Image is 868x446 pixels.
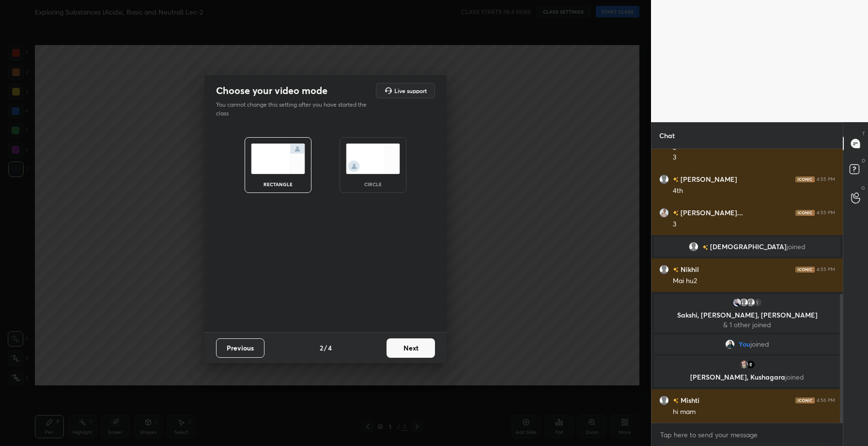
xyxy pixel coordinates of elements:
[394,88,427,94] h5: Live support
[785,372,804,382] span: joined
[259,182,297,187] div: rectangle
[660,373,835,381] p: [PERSON_NAME], Kushagara
[725,339,735,349] img: 87f3e2c2dcb2401487ed603b2d7ef5a1.jpg
[659,208,669,218] img: d70f21ebbae0469c9c6b046a936f8de3.jpg
[679,264,699,274] h6: Nikhil
[739,340,750,348] span: You
[795,398,815,403] img: iconic-dark.1390631f.png
[787,243,806,251] span: joined
[251,143,305,174] img: normalScreenIcon.ae25ed63.svg
[817,176,835,182] div: 4:55 PM
[660,311,835,319] p: Sakshi, [PERSON_NAME], [PERSON_NAME]
[795,210,815,216] img: iconic-dark.1390631f.png
[346,143,400,174] img: circleScreenIcon.acc0effb.svg
[673,153,835,162] div: 3
[673,220,835,229] div: 3
[795,267,815,272] img: iconic-dark.1390631f.png
[659,396,669,405] img: default.png
[216,100,373,118] p: You cannot change this setting after you have started the class
[732,298,742,307] img: d02b6d8d8b064a4a907b46c900cb9dfc.jpg
[216,338,264,358] button: Previous
[659,175,669,184] img: default.png
[753,298,762,307] div: 1
[795,176,815,182] img: iconic-dark.1390631f.png
[817,210,835,216] div: 4:55 PM
[354,182,392,187] div: circle
[739,360,749,369] img: 7cd93ded9c99448e9761ee4b7bf433d1.jpg
[746,360,756,369] img: 7e829158da4f429f9d0d74213ee70c23.png
[660,321,835,329] p: & 1 other joined
[387,338,435,358] button: Next
[216,84,327,97] h2: Choose your video mode
[673,267,679,272] img: no-rating-badge.077c3623.svg
[324,343,327,353] h4: /
[673,177,679,182] img: no-rating-badge.077c3623.svg
[659,265,669,274] img: default.png
[746,298,756,307] img: default.png
[710,243,787,251] span: [DEMOGRAPHIC_DATA]
[651,149,843,423] div: grid
[679,395,699,405] h6: Mishti
[817,267,835,272] div: 4:55 PM
[702,245,708,250] img: no-rating-badge.077c3623.svg
[328,343,332,353] h4: 4
[750,340,769,348] span: joined
[817,398,835,403] div: 4:56 PM
[673,276,835,286] div: Mai hu2
[679,174,737,184] h6: [PERSON_NAME]
[862,130,865,137] p: T
[673,398,679,403] img: no-rating-badge.077c3623.svg
[689,242,698,252] img: default.png
[673,186,835,196] div: 4th
[673,210,679,216] img: no-rating-badge.077c3623.svg
[739,298,749,307] img: default.png
[320,343,323,353] h4: 2
[651,123,682,148] p: Chat
[861,184,865,191] p: G
[679,207,743,218] h6: [PERSON_NAME]...
[673,407,835,417] div: hi mam
[862,157,865,164] p: D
